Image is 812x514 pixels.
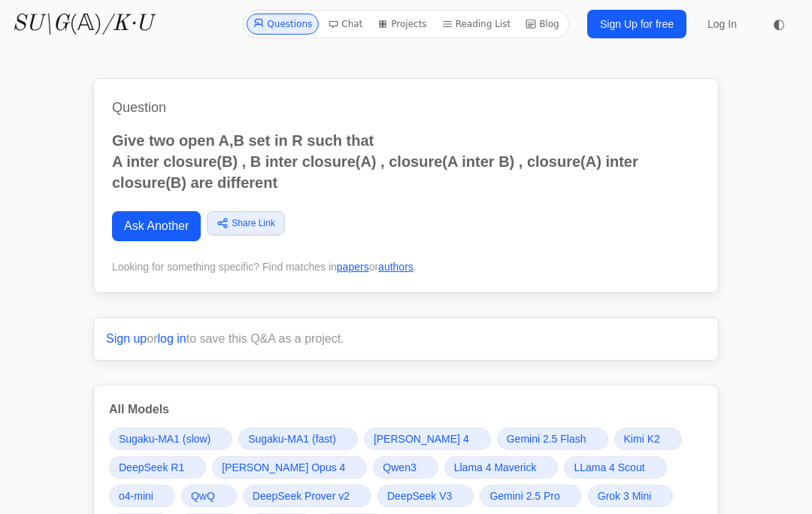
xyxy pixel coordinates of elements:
[588,485,674,507] a: Grok 3 Mini
[374,431,469,446] span: [PERSON_NAME] 4
[436,14,517,35] a: Reading List
[624,431,660,446] span: Kimi K2
[564,456,666,479] a: LLama 4 Scout
[106,332,147,345] a: Sign up
[112,259,700,274] div: Looking for something specific? Find matches in or .
[383,460,416,475] span: Qwen3
[109,401,703,419] h3: All Models
[507,431,586,446] span: Gemini 2.5 Flash
[364,428,491,450] a: [PERSON_NAME] 4
[243,485,371,507] a: DeepSeek Prover v2
[119,460,184,475] span: DeepSeek R1
[587,10,686,38] a: Sign Up for free
[520,14,565,35] a: Blog
[212,456,367,479] a: [PERSON_NAME] Opus 4
[119,488,153,503] span: o4-mini
[574,460,644,475] span: LLama 4 Scout
[454,460,537,475] span: Llama 4 Maverick
[12,11,153,38] a: SU\G(𝔸)/K·U
[181,485,237,507] a: QwQ
[238,428,358,450] a: Sugaku-MA1 (fast)
[191,488,215,503] span: QwQ
[337,261,369,273] a: papers
[109,428,232,450] a: Sugaku-MA1 (slow)
[698,11,746,38] a: Log In
[773,17,785,31] span: ◐
[497,428,608,450] a: Gemini 2.5 Flash
[489,488,559,503] span: Gemini 2.5 Pro
[109,456,206,479] a: DeepSeek R1
[378,261,414,273] a: authors
[112,211,201,241] a: Ask Another
[247,14,319,35] a: Questions
[112,97,700,118] h1: Question
[253,488,350,503] span: DeepSeek Prover v2
[444,456,559,479] a: Llama 4 Maverick
[222,460,345,475] span: [PERSON_NAME] Opus 4
[112,130,700,193] p: Give two open A,B set in R such that A inter closure(B) , B inter closure(A) , closure(A inter B)...
[158,332,186,345] a: log in
[248,431,336,446] span: Sugaku-MA1 (fast)
[371,14,432,35] a: Projects
[232,216,274,230] span: Share Link
[373,456,438,479] a: Qwen3
[106,330,706,348] p: or to save this Q&A as a project.
[102,13,153,35] i: /K·U
[109,485,175,507] a: o4-mini
[12,13,69,35] i: SU\G
[119,431,211,446] span: Sugaku-MA1 (slow)
[322,14,368,35] a: Chat
[598,488,652,503] span: Grok 3 Mini
[387,488,452,503] span: DeepSeek V3
[377,485,474,507] a: DeepSeek V3
[614,428,682,450] a: Kimi K2
[480,485,581,507] a: Gemini 2.5 Pro
[764,9,794,39] button: ◐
